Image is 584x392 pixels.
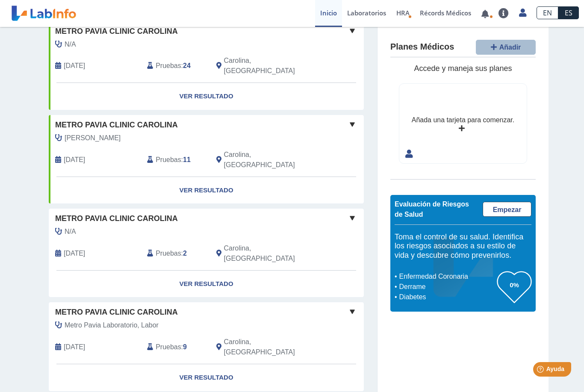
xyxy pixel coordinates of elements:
[64,155,85,165] span: 2024-11-16
[55,26,178,37] span: Metro Pavia Clinic Carolina
[483,202,531,217] a: Empezar
[156,61,181,71] span: Pruebas
[414,64,512,73] span: Accede y maneja sus planes
[156,248,181,259] span: Pruebas
[183,156,191,163] b: 11
[396,9,410,17] span: HRA
[508,359,575,383] iframe: Help widget launcher
[156,342,181,352] span: Pruebas
[141,337,209,357] div: :
[558,6,579,19] a: ES
[224,243,319,264] span: Carolina, PR
[49,364,364,391] a: Ver Resultado
[141,56,209,76] div: :
[183,250,187,257] b: 2
[412,115,514,125] div: Añada una tarjeta para comenzar.
[390,42,454,52] h4: Planes Médicos
[49,271,364,298] a: Ver Resultado
[537,6,558,19] a: EN
[397,292,497,302] li: Diabetes
[493,206,522,213] span: Empezar
[64,248,85,259] span: 2025-09-09
[65,39,76,50] span: N/A
[224,337,319,357] span: Carolina, PR
[183,343,187,351] b: 9
[395,233,531,260] h5: Toma el control de su salud. Identifica los riesgos asociados a su estilo de vida y descubre cómo...
[476,40,536,55] button: Añadir
[49,177,364,204] a: Ver Resultado
[499,44,521,51] span: Añadir
[497,280,531,290] h3: 0%
[64,342,85,352] span: 2025-08-09
[65,320,159,330] span: Metro Pavia Laboratorio, Labor
[65,133,121,143] span: Almonte, Cesar
[141,150,209,170] div: :
[55,307,178,318] span: Metro Pavia Clinic Carolina
[395,200,469,218] span: Evaluación de Riesgos de Salud
[183,62,191,69] b: 24
[64,61,85,71] span: 2024-11-18
[397,271,497,282] li: Enfermedad Coronaria
[141,243,209,264] div: :
[224,150,319,170] span: Carolina, PR
[55,213,178,224] span: Metro Pavia Clinic Carolina
[55,119,178,131] span: Metro Pavia Clinic Carolina
[65,227,76,237] span: N/A
[397,282,497,292] li: Derrame
[49,83,364,110] a: Ver Resultado
[156,155,181,165] span: Pruebas
[224,56,319,76] span: Carolina, PR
